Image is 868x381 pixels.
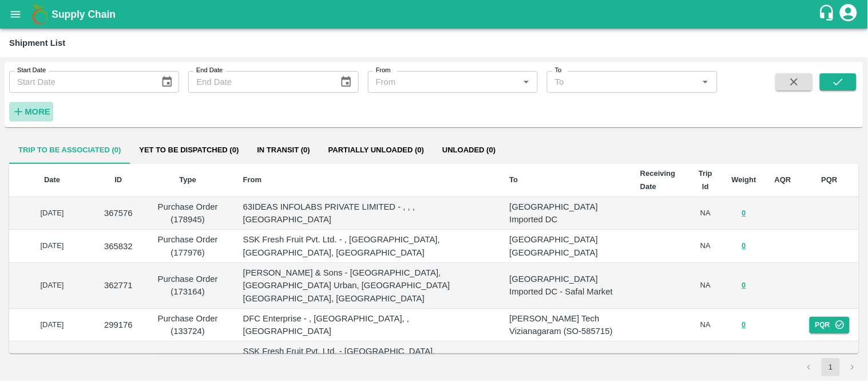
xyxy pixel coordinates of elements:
[742,239,746,253] button: 0
[510,273,623,298] p: [GEOGRAPHIC_DATA] Imported DC - Safal Market
[243,312,492,338] p: DFC Enterprise - , [GEOGRAPHIC_DATA], , [GEOGRAPHIC_DATA]
[130,136,248,164] button: Yet to be dispatched (0)
[9,136,130,164] button: Trip to be associated (0)
[151,233,225,259] p: Purchase Order (177976)
[104,319,133,331] p: 299176
[9,102,53,121] button: More
[689,263,723,309] td: NA
[248,136,319,164] button: In transit (0)
[156,71,178,93] button: Choose date
[243,201,492,226] p: 63IDEAS INFOLABS PRIVATE LIMITED - , , , [GEOGRAPHIC_DATA]
[376,66,391,75] label: From
[51,9,116,20] b: Supply Chain
[838,2,859,26] div: account of current user
[151,312,225,338] p: Purchase Order (133724)
[2,1,29,28] button: open drawer
[17,66,46,75] label: Start Date
[51,6,818,22] a: Supply Chain
[29,3,51,26] img: logo
[689,230,723,263] td: NA
[9,230,95,263] td: [DATE]
[818,4,838,25] div: customer-support
[335,71,357,93] button: Choose date
[510,312,623,338] p: [PERSON_NAME] Tech Vizianagaram (SO-585715)
[9,71,152,93] input: Start Date
[550,74,695,89] input: To
[798,358,863,376] nav: pagination navigation
[510,201,623,226] p: [GEOGRAPHIC_DATA] Imported DC
[243,266,492,305] p: [PERSON_NAME] & Sons - [GEOGRAPHIC_DATA], [GEOGRAPHIC_DATA] Urban, [GEOGRAPHIC_DATA] [GEOGRAPHIC_...
[104,207,133,219] p: 367576
[742,207,746,220] button: 0
[699,169,712,190] b: Trip Id
[9,36,65,50] div: Shipment List
[243,175,262,184] b: From
[9,263,95,309] td: [DATE]
[732,175,756,184] b: Weight
[114,175,122,184] b: ID
[519,74,534,89] button: Open
[510,352,623,378] p: [GEOGRAPHIC_DATA] Imported DC
[510,175,518,184] b: To
[243,233,492,259] p: SSK Fresh Fruit Pvt. Ltd. - , [GEOGRAPHIC_DATA], [GEOGRAPHIC_DATA], [GEOGRAPHIC_DATA]
[510,233,623,259] p: [GEOGRAPHIC_DATA] [GEOGRAPHIC_DATA]
[689,309,723,342] td: NA
[196,66,223,75] label: End Date
[151,273,225,298] p: Purchase Order (173164)
[742,319,746,332] button: 0
[188,71,331,93] input: End Date
[9,197,95,230] td: [DATE]
[319,136,433,164] button: Partially Unloaded (0)
[151,352,225,378] p: Purchase Order (130621)
[25,107,50,116] strong: More
[104,279,133,292] p: 362771
[104,240,133,253] p: 365832
[822,358,840,376] button: page 1
[640,169,675,190] b: Receiving Date
[371,74,516,89] input: From
[44,175,60,184] b: Date
[9,309,95,342] td: [DATE]
[151,201,225,226] p: Purchase Order (178945)
[742,279,746,292] button: 0
[698,74,713,89] button: Open
[810,317,850,333] button: PQR
[179,175,196,184] b: Type
[822,175,838,184] b: PQR
[775,175,791,184] b: AQR
[689,197,723,230] td: NA
[433,136,505,164] button: Unloaded (0)
[555,66,562,75] label: To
